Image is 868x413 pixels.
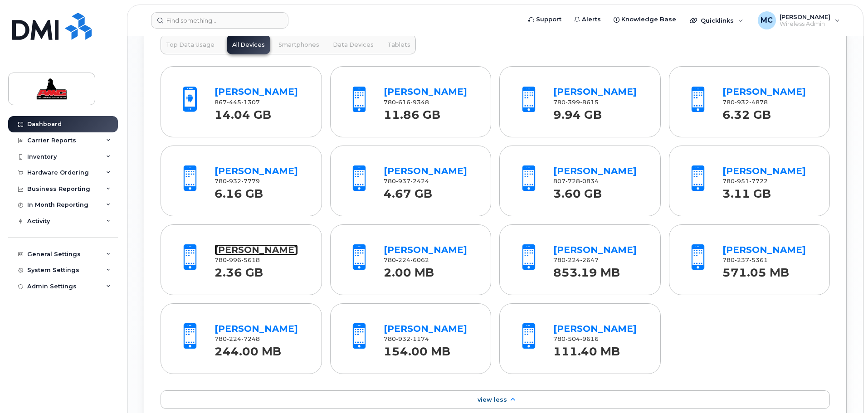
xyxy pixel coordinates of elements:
[215,340,281,358] strong: 244.00 MB
[384,182,432,200] strong: 4.67 GB
[722,165,806,176] a: [PERSON_NAME]
[582,15,601,24] span: Alerts
[701,17,734,24] span: Quicklinks
[384,99,429,106] span: 780
[553,103,602,121] strong: 9.94 GB
[396,178,410,185] span: 937
[215,335,260,342] span: 780
[722,257,768,263] span: 780
[536,15,561,24] span: Support
[241,178,260,185] span: 7779
[241,335,260,342] span: 7248
[215,99,260,106] span: 867
[166,41,215,49] span: Top Data Usage
[410,99,429,106] span: 9348
[553,86,637,97] a: [PERSON_NAME]
[553,99,599,106] span: 780
[553,335,599,342] span: 780
[215,165,298,176] a: [PERSON_NAME]
[780,20,830,28] span: Wireless Admin
[396,99,410,106] span: 616
[580,99,599,106] span: 8615
[580,335,599,342] span: 9616
[151,12,288,29] input: Find something...
[278,41,319,49] span: Smartphones
[780,13,830,20] span: [PERSON_NAME]
[553,165,637,176] a: [PERSON_NAME]
[722,182,771,200] strong: 3.11 GB
[722,103,771,121] strong: 6.32 GB
[522,10,568,29] a: Support
[580,178,599,185] span: 0834
[553,323,637,334] a: [PERSON_NAME]
[722,261,789,279] strong: 571.05 MB
[327,34,379,54] button: Data Devices
[215,261,263,279] strong: 2.36 GB
[761,15,773,26] span: MC
[215,244,298,255] a: [PERSON_NAME]
[384,261,434,279] strong: 2.00 MB
[384,340,450,358] strong: 154.00 MB
[566,178,580,185] span: 728
[410,257,429,263] span: 6062
[749,178,768,185] span: 7722
[161,34,220,54] button: Top Data Usage
[215,86,298,97] a: [PERSON_NAME]
[566,335,580,342] span: 504
[215,257,260,263] span: 780
[384,244,467,255] a: [PERSON_NAME]
[241,99,260,106] span: 1307
[273,34,325,54] button: Smartphones
[553,182,602,200] strong: 3.60 GB
[384,165,467,176] a: [PERSON_NAME]
[215,178,260,185] span: 780
[227,257,241,263] span: 996
[384,103,440,121] strong: 11.86 GB
[722,99,768,106] span: 780
[553,340,620,358] strong: 111.40 MB
[227,335,241,342] span: 224
[735,257,749,263] span: 237
[382,34,416,54] button: Tablets
[749,257,768,263] span: 5361
[553,178,599,185] span: 807
[215,182,263,200] strong: 6.16 GB
[566,257,580,263] span: 224
[384,323,467,334] a: [PERSON_NAME]
[553,261,620,279] strong: 853.19 MB
[749,99,768,106] span: 4878
[215,323,298,334] a: [PERSON_NAME]
[751,11,846,29] div: Meagan Carter
[410,178,429,185] span: 2424
[227,178,241,185] span: 932
[384,335,429,342] span: 780
[553,244,637,255] a: [PERSON_NAME]
[410,335,429,342] span: 1174
[333,41,374,49] span: Data Devices
[478,396,507,403] span: View Less
[396,335,410,342] span: 932
[580,257,599,263] span: 2647
[387,41,410,49] span: Tablets
[621,15,676,24] span: Knowledge Base
[553,257,599,263] span: 780
[735,178,749,185] span: 951
[722,244,806,255] a: [PERSON_NAME]
[566,99,580,106] span: 399
[384,178,429,185] span: 780
[384,86,467,97] a: [PERSON_NAME]
[396,257,410,263] span: 224
[227,99,241,106] span: 445
[384,257,429,263] span: 780
[683,11,750,29] div: Quicklinks
[241,257,260,263] span: 5618
[722,86,806,97] a: [PERSON_NAME]
[161,390,830,409] a: View Less
[215,103,271,121] strong: 14.04 GB
[568,10,607,29] a: Alerts
[722,178,768,185] span: 780
[607,10,683,29] a: Knowledge Base
[735,99,749,106] span: 932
